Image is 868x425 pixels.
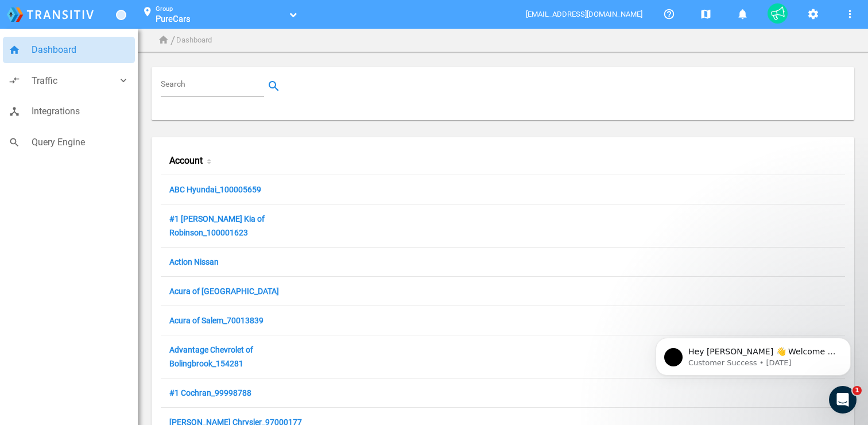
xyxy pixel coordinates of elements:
span: Traffic [32,74,118,88]
img: logo [7,7,94,22]
span: [EMAIL_ADDRESS][DOMAIN_NAME] [526,10,644,18]
span: 1 [852,386,862,395]
span: Integrations [32,104,129,119]
a: Action Nissan [169,257,219,268]
mat-icon: help_outline [662,7,676,21]
mat-icon: more_vert [843,7,857,21]
i: home [158,34,169,46]
i: compare_arrows [9,75,20,86]
span: Query Engine [32,135,129,150]
i: keyboard_arrow_down [118,75,129,86]
a: homeDashboard [3,37,135,63]
mat-icon: notifications [735,7,749,21]
span: PureCars [156,14,191,24]
span: Dashboard [32,42,129,57]
mat-icon: settings [806,7,820,21]
a: Acura of [GEOGRAPHIC_DATA] [169,287,279,297]
button: More [838,2,861,25]
iframe: Intercom notifications message [638,314,868,394]
a: Toggle Menu [116,10,126,20]
a: ABC Hyundai_100005659 [169,185,261,196]
li: Dashboard [176,34,212,47]
li: / [170,31,175,49]
a: searchQuery Engine [3,129,135,156]
mat-icon: map [699,7,712,21]
i: home [9,44,20,56]
iframe: Intercom live chat [829,386,857,414]
small: Group [156,5,173,13]
a: #1 [PERSON_NAME] Kia of Robinson_100001623 [169,214,265,239]
a: Advantage Chevrolet of Bolingbrook_154281 [169,345,253,370]
a: device_hubIntegrations [3,98,135,125]
a: #1 Cochran_99998788 [169,388,251,399]
a: compare_arrowsTraffickeyboard_arrow_down [3,68,135,94]
a: Acura of Salem_70013839 [169,316,263,327]
div: Account [161,146,332,175]
mat-icon: location_on [141,6,154,20]
i: device_hub [9,106,20,117]
i: search [9,137,20,148]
